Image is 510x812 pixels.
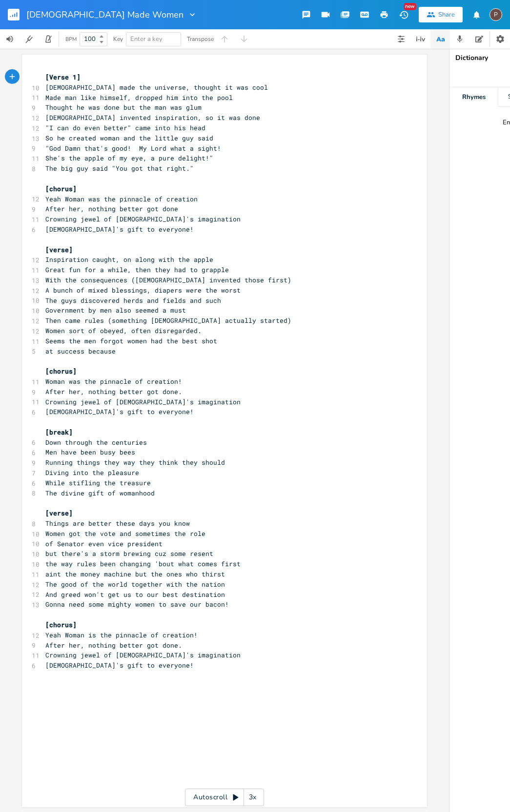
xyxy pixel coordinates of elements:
[45,397,241,406] span: Crowning jewel of [DEMOGRAPHIC_DATA]'s imagination
[419,7,463,22] button: Share
[130,35,163,43] span: Enter a key
[45,245,73,254] span: [verse]
[45,631,198,639] span: Yeah Woman is the pinnacle of creation!
[45,337,217,345] span: Seems the men forgot women had the best shot
[45,296,221,305] span: The guys discovered herds and fields and such
[45,195,198,203] span: Yeah Woman was the pinnacle of creation
[45,489,155,497] span: The divine gift of womanhood
[45,83,268,92] span: [DEMOGRAPHIC_DATA] made the universe, thought it was cool
[45,651,241,659] span: Crowning jewel of [DEMOGRAPHIC_DATA]'s imagination
[45,215,241,223] span: Crowning jewel of [DEMOGRAPHIC_DATA]'s imagination
[490,8,502,21] div: Paul H
[45,316,291,325] span: Then came rules (something [DEMOGRAPHIC_DATA] actually started)
[45,73,81,81] span: [Verse 1]
[45,276,291,284] span: With the consequences ([DEMOGRAPHIC_DATA] invented those first)
[45,549,213,558] span: but there's a storm brewing cuz some resent
[45,134,213,142] span: So he created woman and the little guy said
[45,590,225,599] span: And greed won't get us to our best destination
[187,36,214,42] div: Transpose
[45,620,77,629] span: [chorus]
[45,326,202,335] span: Women sort of obeyed, often disregarded.
[113,36,123,42] div: Key
[45,204,178,213] span: After her, nothing better got done
[65,37,77,42] div: BPM
[45,113,260,122] span: [DEMOGRAPHIC_DATA] invented inspiration, so it was done
[45,600,229,609] span: Gonna need some mighty women to save our bacon!
[45,306,186,315] span: Government by men also seemed a must
[45,265,229,274] span: Great fun for a while, then they had to grapple
[45,458,225,467] span: Running things they way they think they should
[45,347,116,356] span: at success because
[45,387,182,396] span: After her, nothing better got done.
[45,103,202,112] span: Thought he was done but the man was glum
[45,539,163,548] span: of Senator even vice president
[45,641,182,650] span: After her, nothing better got done.
[45,428,73,436] span: [break]
[45,255,213,264] span: Inspiration caught, on along with the apple
[45,559,241,568] span: the way rules been changing 'bout what comes first
[45,93,233,102] span: Made man like himself, dropped him into the pool
[45,367,77,376] span: [chorus]
[244,789,262,806] div: 3x
[45,225,194,234] span: [DEMOGRAPHIC_DATA]'s gift to everyone!
[45,509,73,517] span: [verse]
[449,87,498,107] div: Rhymes
[45,286,241,295] span: A bunch of mixed blessings, diapers were the worst
[45,184,77,193] span: [chorus]
[45,478,151,487] span: While stifling the treasure
[404,3,416,10] div: New
[185,789,264,806] div: Autoscroll
[394,6,413,23] button: New
[45,144,221,153] span: "God Damn that's good! My Lord what a sight!
[45,529,205,538] span: Women got the vote and sometimes the role
[45,438,147,447] span: Down through the centuries
[26,10,184,19] span: [DEMOGRAPHIC_DATA] Made Women
[45,519,190,528] span: Things are better these days you know
[45,661,194,670] span: [DEMOGRAPHIC_DATA]'s gift to everyone!
[45,448,135,456] span: Men have been busy bees
[438,10,455,19] div: Share
[45,123,205,132] span: "I can do even better" came into his head
[45,580,225,589] span: The good of the world together with the nation
[45,164,194,173] span: The big guy said "You got that right."
[45,570,225,578] span: aint the money machine but the ones who thirst
[490,3,502,26] button: P
[45,154,213,162] span: She's the apple of my eye, a pure delight!"
[45,377,182,386] span: Woman was the pinnacle of creation!
[45,407,194,416] span: [DEMOGRAPHIC_DATA]'s gift to everyone!
[45,468,139,477] span: Diving into the pleasure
